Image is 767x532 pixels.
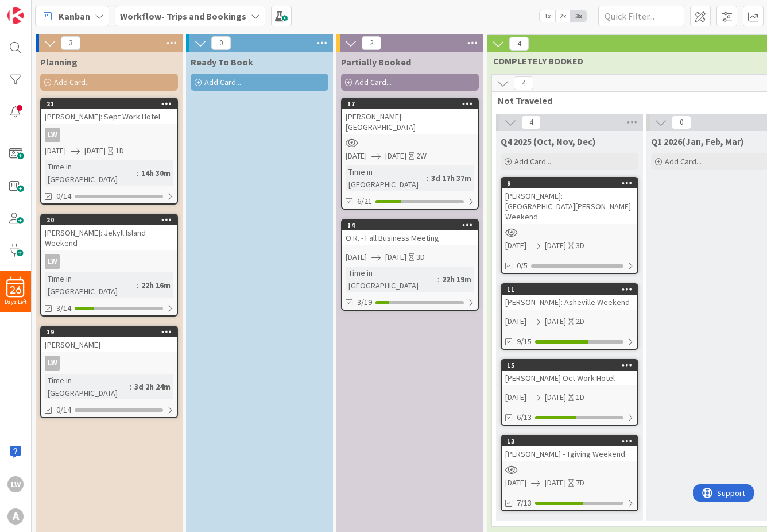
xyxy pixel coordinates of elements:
span: 3 [61,36,80,50]
div: [PERSON_NAME]: Sept Work Hotel [41,109,177,124]
a: 20[PERSON_NAME]: Jekyll Island WeekendLWTime in [GEOGRAPHIC_DATA]:22h 16m3/14 [40,214,178,317]
span: [DATE] [346,251,367,263]
span: 1x [540,10,555,22]
div: 11 [507,286,637,294]
span: 2 [362,36,381,50]
div: A [7,508,24,525]
div: 1D [576,391,584,403]
div: 20[PERSON_NAME]: Jekyll Island Weekend [41,215,177,250]
div: 13[PERSON_NAME] - Tgiving Weekend [502,436,637,461]
span: : [130,380,131,393]
div: [PERSON_NAME]: [GEOGRAPHIC_DATA] [342,109,478,134]
span: 3x [571,10,586,22]
div: Time in [GEOGRAPHIC_DATA] [346,267,437,292]
span: 6/13 [517,411,532,423]
span: 4 [509,37,529,51]
div: [PERSON_NAME] - Tgiving Weekend [502,446,637,461]
span: Support [24,2,52,16]
div: 21 [47,100,177,108]
span: 3/14 [56,302,71,314]
span: [DATE] [545,240,566,252]
span: 0 [672,115,691,129]
div: 1D [115,145,124,157]
span: 4 [521,115,541,129]
span: [DATE] [385,251,406,263]
a: 9[PERSON_NAME]: [GEOGRAPHIC_DATA][PERSON_NAME] Weekend[DATE][DATE]3D0/5 [501,177,638,274]
span: [DATE] [45,145,66,157]
div: 11 [502,284,637,295]
div: LW [41,254,177,269]
span: [DATE] [505,477,526,489]
div: LW [7,476,24,492]
a: 14O.R. - Fall Business Meeting[DATE][DATE]3DTime in [GEOGRAPHIC_DATA]:22h 19m3/19 [341,219,479,311]
img: Visit kanbanzone.com [7,7,24,24]
div: Time in [GEOGRAPHIC_DATA] [45,272,137,298]
div: 15 [502,360,637,371]
div: 21[PERSON_NAME]: Sept Work Hotel [41,99,177,124]
div: 15[PERSON_NAME] Oct Work Hotel [502,360,637,385]
div: 14 [342,220,478,230]
span: 0/14 [56,404,71,416]
span: 0/5 [517,260,528,272]
span: : [137,279,138,291]
span: : [137,167,138,179]
div: Time in [GEOGRAPHIC_DATA] [346,165,427,191]
b: Workflow- Trips and Bookings [120,10,246,22]
div: LW [41,356,177,371]
span: Add Card... [54,77,91,87]
span: Partially Booked [341,56,411,68]
div: 14 [347,221,478,229]
div: 2D [576,315,584,327]
div: 7D [576,477,584,489]
span: Q1 2026(Jan, Feb, Mar) [651,136,744,147]
a: 21[PERSON_NAME]: Sept Work HotelLW[DATE][DATE]1DTime in [GEOGRAPHIC_DATA]:14h 30m0/14 [40,98,178,205]
span: 4 [514,76,533,90]
span: [DATE] [505,240,526,252]
span: [DATE] [346,150,367,162]
div: 15 [507,361,637,369]
div: 13 [507,437,637,445]
span: Q4 2025 (Oct, Nov, Dec) [501,136,596,147]
div: [PERSON_NAME]: Asheville Weekend [502,295,637,310]
div: LW [45,356,60,371]
span: [DATE] [545,391,566,403]
a: 19[PERSON_NAME]LWTime in [GEOGRAPHIC_DATA]:3d 2h 24m0/14 [40,326,178,418]
input: Quick Filter... [598,6,684,26]
div: 22h 19m [439,273,474,286]
div: 11[PERSON_NAME]: Asheville Weekend [502,284,637,310]
div: LW [41,128,177,142]
span: Add Card... [204,77,241,87]
span: 2x [555,10,571,22]
span: 26 [10,286,21,294]
div: 19 [41,327,177,337]
div: O.R. - Fall Business Meeting [342,230,478,245]
span: 0 [211,36,231,50]
div: 13 [502,436,637,446]
span: Add Card... [665,156,702,167]
span: Ready To Book [191,56,253,68]
div: Time in [GEOGRAPHIC_DATA] [45,374,130,399]
span: [DATE] [84,145,106,157]
span: : [437,273,439,286]
span: Kanban [59,9,90,23]
div: [PERSON_NAME] Oct Work Hotel [502,371,637,385]
div: 2W [416,150,427,162]
div: 21 [41,99,177,109]
div: 9[PERSON_NAME]: [GEOGRAPHIC_DATA][PERSON_NAME] Weekend [502,178,637,224]
div: 17[PERSON_NAME]: [GEOGRAPHIC_DATA] [342,99,478,134]
div: 3D [576,240,584,252]
div: 22h 16m [138,279,173,291]
div: LW [45,128,60,142]
div: [PERSON_NAME]: Jekyll Island Weekend [41,225,177,250]
span: [DATE] [505,315,526,327]
div: 20 [41,215,177,225]
div: [PERSON_NAME]: [GEOGRAPHIC_DATA][PERSON_NAME] Weekend [502,188,637,224]
div: [PERSON_NAME] [41,337,177,352]
span: [DATE] [545,315,566,327]
a: 17[PERSON_NAME]: [GEOGRAPHIC_DATA][DATE][DATE]2WTime in [GEOGRAPHIC_DATA]:3d 17h 37m6/21 [341,98,479,210]
div: 20 [47,216,177,224]
a: 11[PERSON_NAME]: Asheville Weekend[DATE][DATE]2D9/15 [501,283,638,350]
span: Planning [40,56,78,68]
div: 3d 17h 37m [428,172,474,184]
div: 9 [507,179,637,187]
